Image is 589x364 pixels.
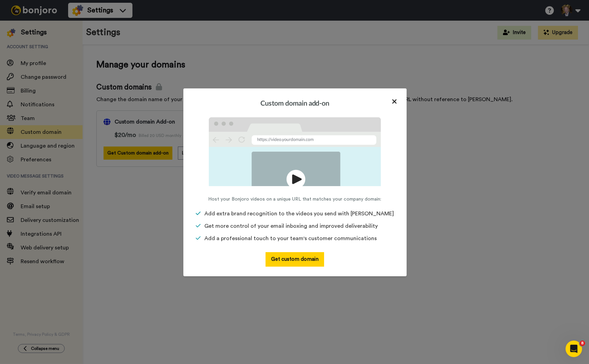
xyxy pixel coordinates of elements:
img: custom-domain.png [209,117,381,186]
li: Get more control of your email inboxing and improved deliverability [196,222,394,230]
li: Add extra brand recognition to the videos you send with [PERSON_NAME] [196,210,394,218]
button: Get custom domain [266,252,324,267]
span: 8 [580,341,585,346]
h4: Custom domain add-on [260,98,329,108]
p: Host your Bonjoro videos on a unique URL that matches your company domain: [196,196,394,203]
li: Add a professional touch to your team's customer communications [196,234,394,243]
iframe: Intercom live chat [566,341,582,357]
